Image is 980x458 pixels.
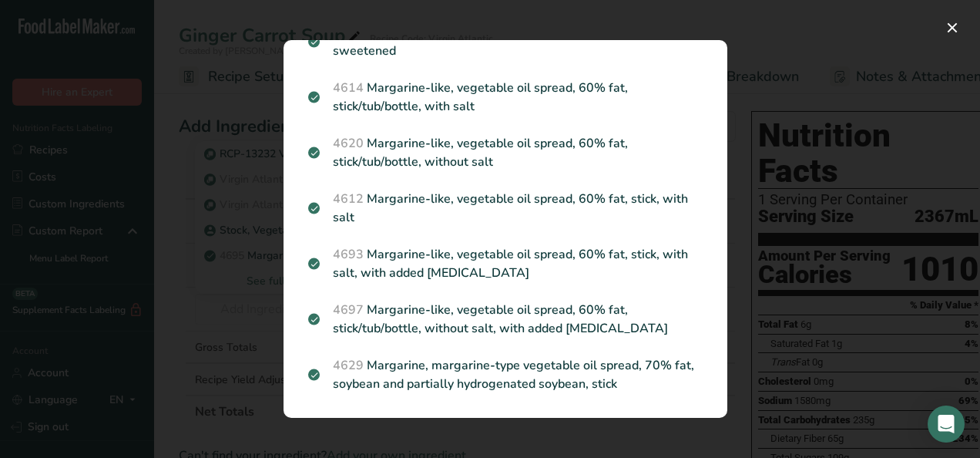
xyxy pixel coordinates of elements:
p: Margarine-like, vegetable oil spread, 60% fat, stick/tub/bottle, without salt [308,134,703,171]
p: Margarine-like, vegetable oil spread, stick or tub, sweetened [308,23,703,60]
div: Open Intercom Messenger [928,406,965,443]
span: 4697 [333,301,364,318]
p: Margarine-like, vegetable oil spread, 60% fat, stick, with salt [308,190,703,227]
p: Margarine-like, vegetable oil spread, 60% fat, stick, with salt, with added [MEDICAL_DATA] [308,245,703,282]
span: 4614 [333,79,364,96]
span: 4620 [333,135,364,152]
p: Margarine-like, vegetable oil spread, 60% fat, stick/tub/bottle, without salt, with added [MEDICA... [308,301,703,338]
span: 4629 [333,357,364,374]
p: Margarine, margarine-type vegetable oil spread, 70% fat, soybean and partially hydrogenated soybe... [308,356,703,393]
p: Margarine-like, vegetable oil spread, 60% fat, stick/tub/bottle, with salt [308,79,703,116]
span: 4612 [333,190,364,207]
span: 4693 [333,246,364,263]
